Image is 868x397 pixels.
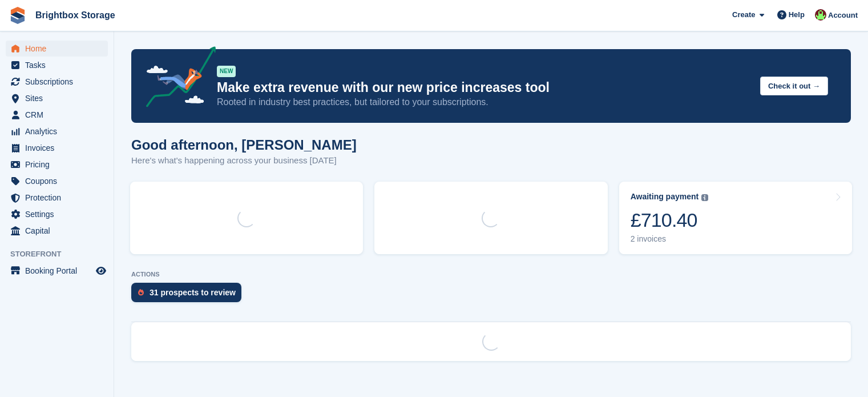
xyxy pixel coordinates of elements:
[760,77,828,95] button: Check it out →
[815,9,826,21] img: Marlena
[25,190,94,206] span: Protection
[131,283,247,308] a: 31 prospects to review
[25,57,94,73] span: Tasks
[131,271,851,278] p: ACTIONS
[6,157,108,173] a: menu
[732,9,755,21] span: Create
[631,192,699,202] div: Awaiting payment
[25,263,94,279] span: Booking Portal
[6,74,108,90] a: menu
[25,157,94,173] span: Pricing
[6,57,108,73] a: menu
[25,173,94,189] span: Coupons
[6,173,108,189] a: menu
[131,137,357,153] h1: Good afternoon, [PERSON_NAME]
[6,123,108,139] a: menu
[25,74,94,90] span: Subscriptions
[217,79,751,96] p: Make extra revenue with our new price increases tool
[6,206,108,222] a: menu
[31,6,120,25] a: Brightbox Storage
[25,140,94,156] span: Invoices
[217,96,751,109] p: Rooted in industry best practices, but tailored to your subscriptions.
[138,289,144,296] img: prospect-51fa495bee0391a8d652442698ab0144808aea92771e9ea1ae160a38d050c398.svg
[217,66,236,77] div: NEW
[6,223,108,239] a: menu
[6,90,108,106] a: menu
[6,107,108,123] a: menu
[6,263,108,279] a: menu
[9,7,26,24] img: stora-icon-8386f47178a22dfd0bd8f6a31ec36ba5ce8667c1dd55bd0f319d3a0aa187defe.svg
[6,190,108,206] a: menu
[25,206,94,222] span: Settings
[619,182,852,254] a: Awaiting payment £710.40 2 invoices
[25,90,94,106] span: Sites
[701,194,708,201] img: icon-info-grey-7440780725fd019a000dd9b08b2336e03edf1995a4989e88bcd33f0948082b44.svg
[6,140,108,156] a: menu
[131,154,357,167] p: Here's what's happening across your business [DATE]
[25,123,94,139] span: Analytics
[136,46,216,111] img: price-adjustments-announcement-icon-8257ccfd72463d97f412b2fc003d46551f7dbcb40ab6d574587a9cd5c0d94...
[94,264,108,278] a: Preview store
[10,248,114,260] span: Storefront
[150,288,236,297] div: 31 prospects to review
[25,107,94,123] span: CRM
[789,9,805,21] span: Help
[25,223,94,239] span: Capital
[828,10,858,21] span: Account
[631,234,709,244] div: 2 invoices
[25,41,94,57] span: Home
[631,208,709,232] div: £710.40
[6,41,108,57] a: menu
